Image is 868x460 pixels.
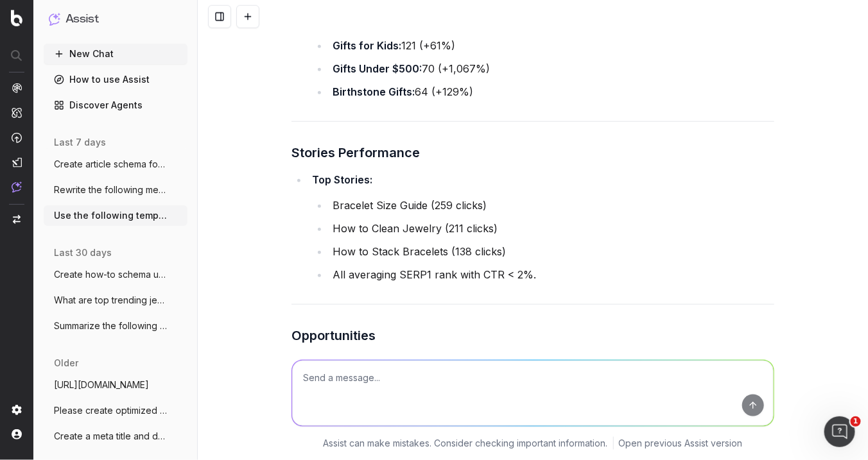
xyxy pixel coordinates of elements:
[333,39,401,52] strong: Gifts for Kids:
[44,426,187,447] button: Create a meta title and description for
[329,266,774,284] li: All averaging SERP1 rank with CTR < 2%.
[44,400,187,421] button: Please create optimized titles and descr
[44,375,187,395] button: [URL][DOMAIN_NAME]
[329,243,774,260] li: How to Stack Bracelets (138 clicks)
[12,429,22,439] img: My account
[11,10,22,26] img: Botify logo
[312,173,372,186] strong: Top Stories:
[12,405,22,415] img: Setting
[54,136,106,149] span: last 7 days
[329,196,774,214] li: Bracelet Size Guide (259 clicks)
[851,416,861,427] span: 1
[54,294,167,307] span: What are top trending jewelry product ty
[54,268,167,281] span: Create how-to schema using the following
[12,182,22,192] img: Assist
[291,142,774,163] h3: Stories Performance
[12,83,22,93] img: Analytics
[333,62,422,75] strong: Gifts Under $500:
[54,246,112,259] span: last 30 days
[44,264,187,285] button: Create how-to schema using the following
[333,85,415,98] strong: Birthstone Gifts:
[44,154,187,175] button: Create article schema for the following
[54,404,167,417] span: Please create optimized titles and descr
[44,290,187,311] button: What are top trending jewelry product ty
[324,437,608,450] p: Assist can make mistakes. Consider checking important information.
[54,319,167,332] span: Summarize the following from a results p
[54,158,167,171] span: Create article schema for the following
[329,60,774,78] li: 70 (+1,067%)
[12,107,22,118] img: Intelligence
[44,205,187,226] button: Use the following template: SEO Summary
[44,316,187,336] button: Summarize the following from a results p
[44,69,187,90] a: How to use Assist
[308,11,774,101] li: 1,872 (+101%)
[12,157,22,167] img: Studio
[13,215,21,224] img: Switch project
[54,357,78,370] span: older
[44,180,187,200] button: Rewrite the following meta description u
[54,430,167,443] span: Create a meta title and description for
[65,10,99,28] h1: Assist
[44,44,187,64] button: New Chat
[49,10,182,28] button: Assist
[329,83,774,101] li: 64 (+129%)
[291,325,774,346] h3: Opportunities
[12,132,22,143] img: Activation
[329,37,774,55] li: 121 (+61%)
[49,13,60,25] img: Assist
[619,437,743,450] a: Open previous Assist version
[329,219,774,237] li: How to Clean Jewelry (211 clicks)
[54,379,149,391] span: [URL][DOMAIN_NAME]
[44,95,187,115] a: Discover Agents
[54,209,167,222] span: Use the following template: SEO Summary
[54,183,167,196] span: Rewrite the following meta description u
[824,416,855,447] iframe: Intercom live chat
